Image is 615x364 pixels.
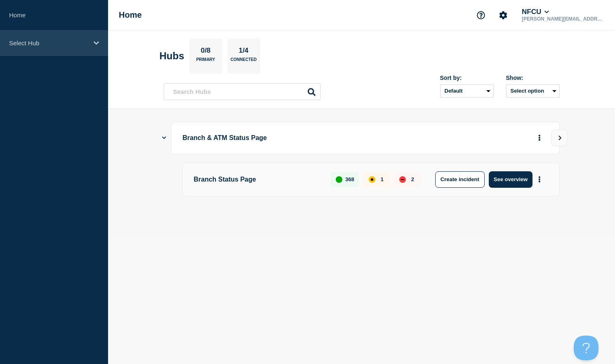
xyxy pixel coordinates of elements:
button: Create incident [435,171,485,188]
div: affected [369,176,375,183]
div: up [336,176,342,183]
p: 1/4 [236,47,252,57]
p: 2 [411,176,414,182]
button: See overview [489,171,533,188]
button: More actions [534,131,545,146]
select: Sort by [440,84,494,98]
p: 0/8 [198,47,214,57]
p: Branch & ATM Status Page [183,131,411,146]
button: Select option [506,84,560,98]
p: Primary [196,57,215,66]
button: More actions [534,172,545,187]
h2: Hubs [160,50,184,62]
div: Sort by: [440,75,494,81]
button: NFCU [520,8,551,16]
iframe: Help Scout Beacon - Open [574,336,599,360]
p: Select Hub [9,40,88,47]
button: Show Connected Hubs [162,135,166,141]
p: [PERSON_NAME][EMAIL_ADDRESS][DOMAIN_NAME] [520,16,606,22]
div: Show: [506,75,560,81]
button: Support [472,7,490,24]
button: View [551,130,568,146]
h1: Home [119,10,142,20]
input: Search Hubs [164,83,320,100]
button: Account settings [495,7,512,24]
p: Connected [231,57,257,66]
p: 1 [381,176,384,182]
p: 368 [345,176,354,182]
div: down [399,176,406,183]
p: Branch Status Page [194,171,322,188]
